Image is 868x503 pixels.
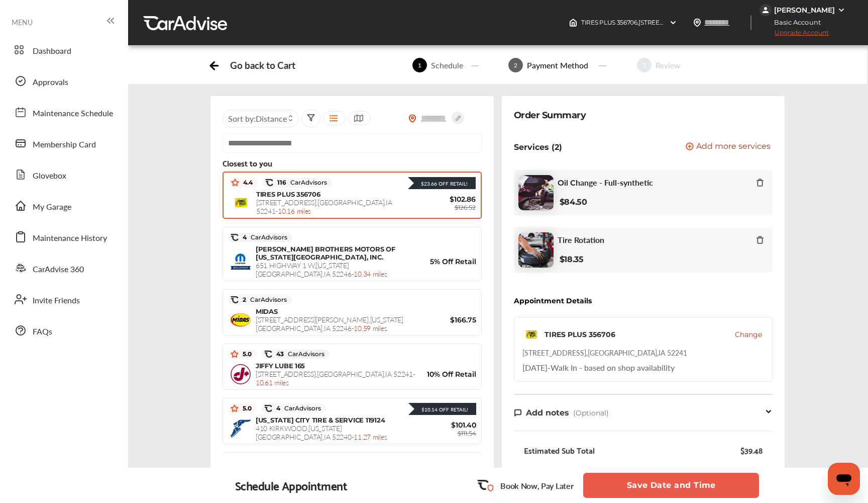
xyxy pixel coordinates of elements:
span: Maintenance History [33,232,107,245]
span: Approvals [33,76,68,89]
span: 4 [272,404,321,412]
img: logo-tires-plus.png [522,325,540,344]
span: 4.4 [239,179,253,187]
span: Sort by : [228,113,287,124]
span: 43 [272,350,324,358]
span: 2 [239,296,287,304]
span: Upgrade Account [759,29,829,41]
div: Schedule [427,59,467,71]
span: CarAdvisors [247,234,287,241]
img: logo-goodyear.png [231,420,251,437]
span: [PERSON_NAME] BROTHERS MOTORS OF [US_STATE][GEOGRAPHIC_DATA], INC. [256,245,395,261]
span: 10% Off Retail [416,370,476,379]
img: logo-jiffylube.png [231,364,251,384]
img: caradvise_icon.5c74104a.svg [265,179,273,187]
div: Appointment Details [514,297,592,305]
span: 116 [273,179,327,187]
img: caradvise_icon.5c74104a.svg [231,296,239,304]
span: 410 KIRKWOOD , [US_STATE][GEOGRAPHIC_DATA] , IA 52240 - [256,423,387,442]
img: WGsFRI8htEPBVLJbROoPRyZpYNWhNONpIPPETTm6eUC0GeLEiAAAAAElFTkSuQmCC [837,6,845,14]
b: $84.50 [560,197,587,207]
button: Save Date and Time [583,473,759,498]
div: Schedule Appointment [235,478,348,492]
span: 3 [637,58,652,72]
a: CarAdvise 360 [9,255,118,281]
p: Book Now, Pay Later [500,480,573,491]
span: Distance [256,113,287,124]
span: [STREET_ADDRESS] , [GEOGRAPHIC_DATA] , IA 52241 - [256,197,392,216]
span: Add notes [526,408,569,417]
img: location_vector_orange.38f05af8.svg [408,114,416,123]
span: 2 [508,58,523,72]
span: 11.27 miles [354,432,387,442]
span: [US_STATE] CITY TIRE & SERVICE 119124 [256,416,385,424]
img: star_icon.59ea9307.svg [231,179,239,187]
span: $111.54 [458,430,476,437]
span: Oil Change - Full-synthetic [558,178,653,187]
span: FAQs [33,325,52,339]
a: Add more services [686,142,773,152]
div: Estimated Sub Total [524,445,595,455]
span: 1 [412,58,427,72]
img: tire-rotation-thumb.jpg [518,232,554,268]
img: Midas+Logo_RGB.png [231,313,251,326]
span: CarAdvisors [246,296,287,303]
span: Membership Card [33,138,96,151]
div: $23.66 Off Retail! [416,180,468,187]
span: 10.61 miles [256,377,289,387]
span: (Optional) [573,408,609,417]
span: MENU [12,18,33,26]
a: Dashboard [9,37,118,63]
span: $166.75 [416,315,476,324]
img: header-divider.bc55588e.svg [750,15,751,30]
img: logo-tires-plus.png [231,193,251,213]
img: star_icon.59ea9307.svg [231,350,239,358]
div: $10.14 Off Retail! [416,406,468,413]
p: Services (2) [514,142,562,152]
a: My Garage [9,193,118,219]
a: Maintenance History [9,224,118,250]
div: Walk In - based on shop availability [522,362,675,373]
img: jVpblrzwTbfkPYzPPzSLxeg0AAAAASUVORK5CYII= [759,4,772,16]
span: Dashboard [33,45,71,58]
span: 651 HIGHWAY 1 W , [US_STATE][GEOGRAPHIC_DATA] , IA 52246 - [256,260,387,279]
img: logo-mopar.png [231,254,251,269]
a: Glovebox [9,161,118,188]
div: Payment Method [523,59,592,71]
img: header-home-logo.8d720a4f.svg [569,19,577,27]
img: caradvise_icon.5c74104a.svg [231,233,239,241]
span: 10.59 miles [354,323,387,333]
span: Glovebox [33,170,66,183]
span: - [548,362,551,373]
img: note-icon.db9493fa.svg [514,408,522,417]
span: Tire Rotation [558,235,604,244]
span: Basic Account [761,17,828,28]
span: MIDAS [256,307,278,315]
span: CarAdvisors [284,351,324,358]
span: 10.16 miles [278,206,311,216]
span: 5.0 [239,350,252,358]
a: Invite Friends [9,286,118,312]
div: TIRES PLUS 356706 [545,329,615,340]
img: star_icon.59ea9307.svg [231,404,239,412]
span: Invite Friends [33,294,80,307]
span: CarAdvisors [280,405,321,412]
span: 5% Off Retail [416,257,476,266]
div: Closest to you [223,158,482,167]
div: [STREET_ADDRESS] , [GEOGRAPHIC_DATA] , IA 52241 [522,348,687,358]
span: CarAdvise 360 [33,263,84,276]
div: Order Summary [514,108,586,122]
span: My Garage [33,201,71,214]
span: TIRES PLUS 356706 , [STREET_ADDRESS] [GEOGRAPHIC_DATA] , IA 52241 [581,19,788,26]
button: Add more services [686,142,771,152]
a: Maintenance Schedule [9,99,118,125]
span: 4 [239,233,287,241]
span: TIRES PLUS 356706 [256,190,320,198]
span: [DATE] [522,362,548,373]
span: 5.0 [239,404,252,412]
span: [STREET_ADDRESS][PERSON_NAME] , [US_STATE][GEOGRAPHIC_DATA] , IA 52246 - [256,314,403,333]
button: Change [735,329,762,340]
span: $101.40 [416,421,476,430]
span: 10.34 miles [354,269,387,279]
